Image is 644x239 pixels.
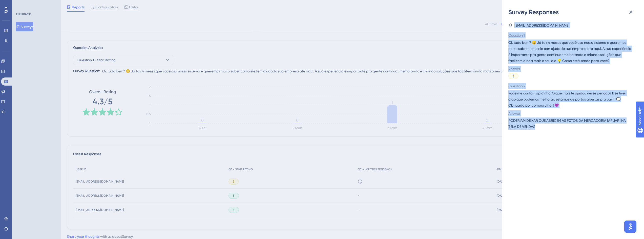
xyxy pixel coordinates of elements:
span: Question 2 [508,83,634,89]
span: Answer [508,110,634,116]
span: Question 1 [508,32,634,38]
span: 3 [513,74,514,78]
span: Answer [508,66,634,72]
div: Survey Responses [508,8,638,16]
iframe: UserGuiding AI Assistant Launcher [623,219,638,234]
span: Oi, tudo bem? 😊 Já faz 4 meses que você usa nosso sistema e queremos muito saber como ele tem aju... [508,39,634,64]
span: [EMAIL_ADDRESS][DOMAIN_NAME] [514,22,569,28]
span: Pode me contar rapidinho: O que mais te ajudou nesse período? E se tiver algo que podemos melhora... [508,90,634,108]
span: PODERIAM DEIXAR QUE ABRICEM AS FOTOS DA MERCADORIA [APLIAR] NA TELA DE VENDAS [508,117,634,130]
span: Need Help? [12,1,32,7]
